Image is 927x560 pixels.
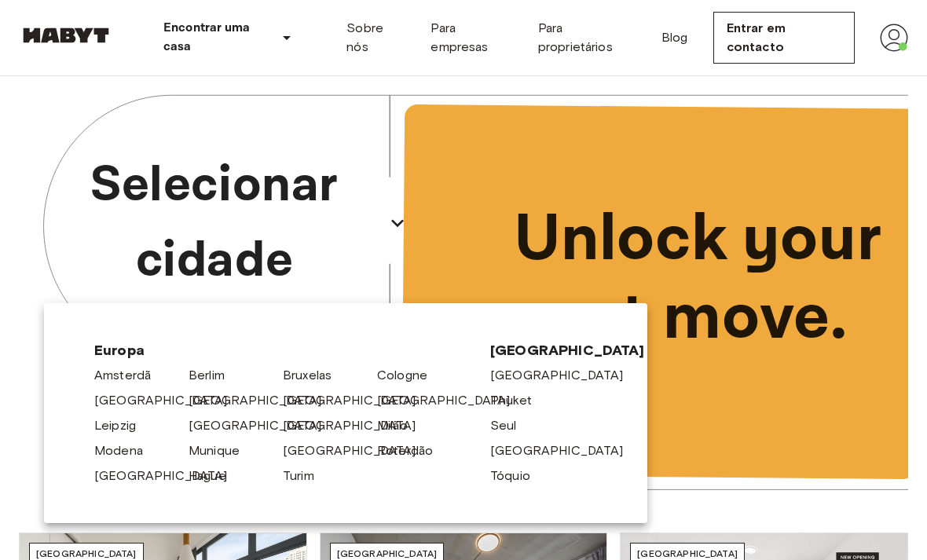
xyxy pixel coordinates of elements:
a: Bruxelas [283,366,347,385]
span: [GEOGRAPHIC_DATA] [490,341,597,360]
a: Amsterdã [94,366,167,385]
a: [GEOGRAPHIC_DATA] [377,391,526,410]
a: Tóquio [490,467,546,485]
a: [GEOGRAPHIC_DATA] [490,366,639,385]
a: Berlim [189,366,240,385]
a: Roterdão [377,441,449,460]
a: Leipzig [94,416,152,435]
a: Milão [377,416,423,435]
a: Hague [189,467,242,485]
a: [GEOGRAPHIC_DATA] [94,467,244,485]
a: [GEOGRAPHIC_DATA] [283,441,432,460]
a: Phuket [490,391,548,410]
a: [GEOGRAPHIC_DATA] [94,391,244,410]
a: Modena [94,441,159,460]
a: Seul [490,416,533,435]
a: [GEOGRAPHIC_DATA] [189,416,338,435]
a: [GEOGRAPHIC_DATA] [283,391,432,410]
a: Cologne [377,366,443,385]
a: Munique [189,441,255,460]
a: [GEOGRAPHIC_DATA] [283,416,432,435]
a: [GEOGRAPHIC_DATA] [490,441,639,460]
a: [GEOGRAPHIC_DATA] [189,391,338,410]
a: Turim [283,467,330,485]
span: Europa [94,341,465,360]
